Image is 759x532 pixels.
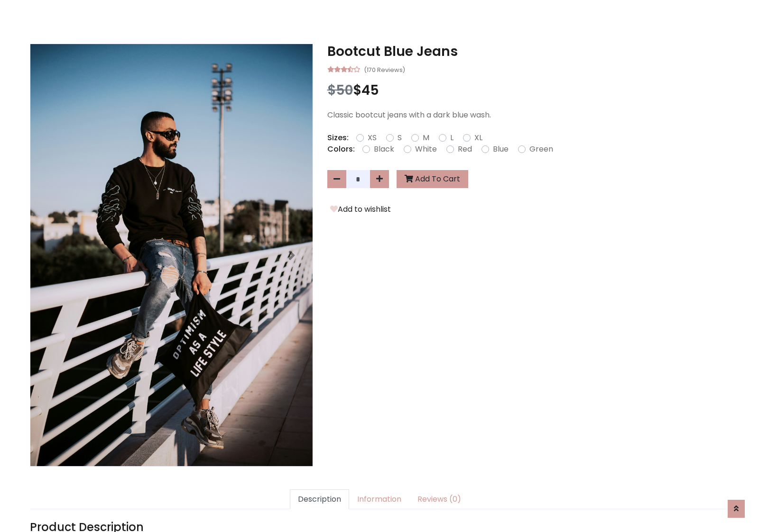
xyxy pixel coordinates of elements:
span: $50 [327,81,353,99]
button: Add To Cart [397,170,468,188]
span: 45 [361,81,379,99]
label: L [450,132,454,144]
label: Blue [493,144,509,155]
h3: Bootcut Blue Jeans [327,44,729,60]
button: Add to wishlist [327,203,394,216]
label: S [398,132,402,144]
label: Green [529,144,553,155]
a: Reviews (0) [409,489,469,509]
p: Classic bootcut jeans with a dark blue wash. [327,109,729,121]
label: M [423,132,429,144]
label: XS [368,132,377,144]
img: Image [30,44,313,466]
h3: $ [327,82,729,99]
small: (170 Reviews) [364,63,405,75]
a: Information [349,489,409,509]
p: Sizes: [327,132,349,144]
a: Description [290,489,349,509]
label: Black [374,144,394,155]
p: Colors: [327,144,355,155]
label: XL [474,132,482,144]
label: White [415,144,437,155]
label: Red [458,144,472,155]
